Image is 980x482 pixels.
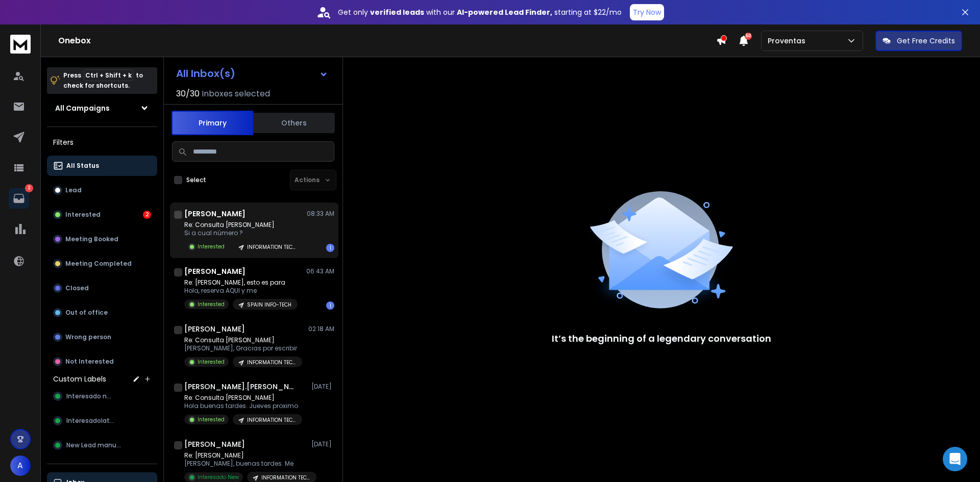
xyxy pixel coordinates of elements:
[184,278,298,287] p: Re: [PERSON_NAME], esto es para
[184,221,302,229] p: Re: Consulta [PERSON_NAME]
[552,332,771,346] p: It’s the beginning of a legendary conversation
[171,111,253,135] button: Primary
[84,69,133,81] span: Ctrl + Shift + k
[247,243,296,251] p: INFORMATION TECH SERVICES LATAM
[745,33,752,40] span: 50
[66,162,99,170] p: All Status
[184,324,245,334] h1: [PERSON_NAME]
[875,31,962,51] button: Get Free Credits
[47,302,157,323] button: Out of office
[184,402,302,410] p: Hola buenas tardes. Jueves proximo
[65,358,114,366] p: Not Interested
[58,35,716,47] h1: Onebox
[65,309,108,317] p: Out of office
[253,112,335,134] button: Others
[63,70,143,91] p: Press to check for shortcuts.
[184,344,302,352] p: [PERSON_NAME], Gracias por escribir
[184,336,302,344] p: Re: Consulta [PERSON_NAME]
[47,98,157,118] button: All Campaigns
[65,211,101,219] p: Interested
[10,455,31,476] button: A
[143,211,151,219] div: 2
[307,210,334,218] p: 08:33 AM
[47,435,157,455] button: New Lead manual
[198,243,225,250] p: Interested
[55,103,110,113] h1: All Campaigns
[47,327,157,347] button: Wrong person
[768,36,810,46] p: Proventas
[261,474,310,481] p: INFORMATION TECH SERVICES LATAM
[53,374,106,384] h3: Custom Labels
[326,244,334,252] div: 1
[184,287,298,295] p: Hola, reserva AQUI y me
[943,447,967,471] div: Open Intercom Messenger
[65,260,132,268] p: Meeting Completed
[47,411,157,431] button: Interesadolater
[25,184,33,192] p: 2
[47,205,157,225] button: Interested2
[198,473,239,481] p: Interesado New
[202,88,270,100] h3: Inboxes selected
[198,358,225,366] p: Interested
[184,439,245,449] h1: [PERSON_NAME]
[176,68,235,79] h1: All Inbox(s)
[168,63,336,84] button: All Inbox(s)
[311,440,334,448] p: [DATE]
[370,7,424,17] strong: verified leads
[247,301,291,309] p: SPAIN INFO-TECH
[247,359,296,366] p: INFORMATION TECH SERVICES LATAM
[47,135,157,149] h3: Filters
[9,188,29,209] a: 2
[47,253,157,274] button: Meeting Completed
[47,386,157,407] button: Interesado new
[198,416,225,423] p: Interested
[47,156,157,176] button: All Status
[630,4,664,20] button: Try Now
[184,451,307,460] p: Re: [PERSON_NAME]
[47,229,157,249] button: Meeting Booked
[198,300,225,308] p: Interested
[897,36,955,46] p: Get Free Credits
[184,266,246,276] h1: [PERSON_NAME]
[247,416,296,424] p: INFORMATION TECH SERVICES LATAM
[633,7,661,17] p: Try Now
[308,325,334,333] p: 02:18 AM
[326,301,334,310] div: 1
[338,7,622,17] p: Get only with our starting at $22/mo
[65,186,82,194] p: Lead
[457,7,552,17] strong: AI-powered Lead Finder,
[184,382,297,392] h1: [PERSON_NAME].[PERSON_NAME] [DOMAIN_NAME]
[47,180,157,200] button: Lead
[306,267,334,275] p: 06:43 AM
[47,351,157,372] button: Not Interested
[66,417,115,425] span: Interesadolater
[311,383,334,391] p: [DATE]
[66,392,115,400] span: Interesado new
[65,235,118,243] p: Meeting Booked
[184,394,302,402] p: Re: Consulta [PERSON_NAME]
[184,460,307,468] p: [PERSON_NAME], buenas tardes. Me
[186,176,206,184] label: Select
[65,284,89,292] p: Closed
[65,333,111,341] p: Wrong person
[10,35,31,54] img: logo
[66,441,121,449] span: New Lead manual
[176,88,200,100] span: 30 / 30
[47,278,157,298] button: Closed
[184,229,302,237] p: Si a cual número ?
[184,209,246,219] h1: [PERSON_NAME]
